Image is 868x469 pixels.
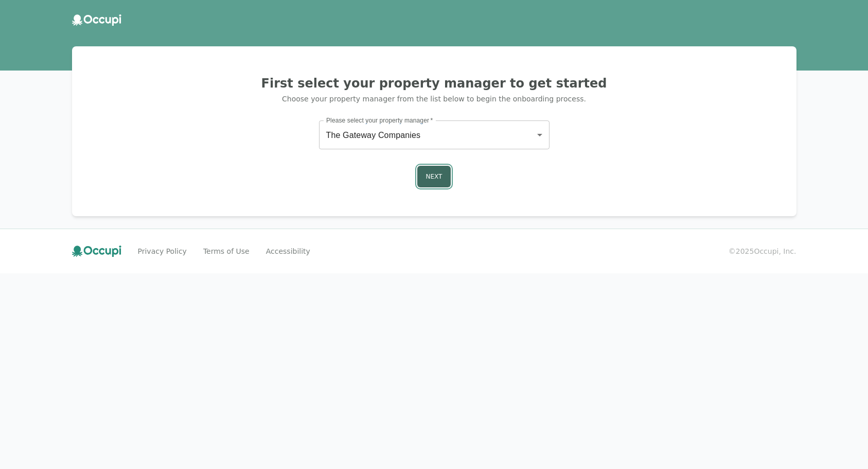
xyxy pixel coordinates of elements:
a: Accessibility [266,246,310,256]
button: Next [417,166,451,187]
a: Terms of Use [203,246,250,256]
div: The Gateway Companies [319,120,550,149]
a: Privacy Policy [138,246,187,256]
small: © 2025 Occupi, Inc. [729,246,796,256]
p: Choose your property manager from the list below to begin the onboarding process. [84,94,784,104]
h2: First select your property manager to get started [84,75,784,92]
label: Please select your property manager [326,116,433,125]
